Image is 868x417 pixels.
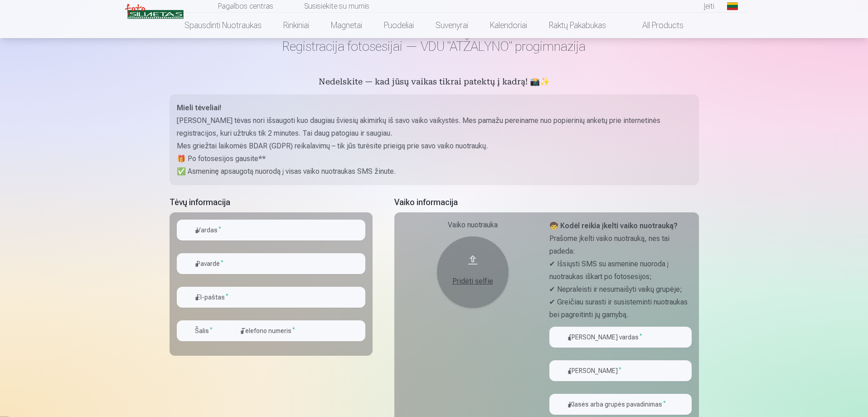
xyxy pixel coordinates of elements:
[170,76,699,89] h5: Nedelskite — kad jūsų vaikas tikrai patektų į kadrą! 📸✨
[174,13,272,38] a: Spausdinti nuotraukas
[272,13,320,38] a: Rinkiniai
[402,220,544,231] div: Vaiko nuotrauka
[549,221,678,230] strong: 🧒 Kodėl reikia įkelti vaiko nuotrauką?
[125,4,184,19] img: /v3
[177,165,692,178] p: ✅ Asmeninę apsaugotą nuorodą į visas vaiko nuotraukas SMS žinute.
[373,13,425,38] a: Puodeliai
[177,103,221,112] strong: Mieli tėveliai!
[177,320,236,341] button: Šalis*
[446,276,500,287] div: Pridėti selfie
[549,258,692,283] p: ✔ Išsiųsti SMS su asmenine nuoroda į nuotraukas iškart po fotosesijos;
[191,326,216,335] label: Šalis
[177,152,692,165] p: 🎁 Po fotosesijos gausite**
[549,232,692,258] p: Prašome įkelti vaiko nuotrauką, nes tai padeda:
[549,296,692,321] p: ✔ Greičiau surasti ir susisteminti nuotraukas bei pagreitinti jų gamybą.
[170,196,373,209] h5: Tėvų informacija
[425,13,479,38] a: Suvenyrai
[170,38,699,54] h1: Registracija fotosesijai — VDU "ATŽALYNO" progimnazija
[177,114,692,140] p: [PERSON_NAME] tėvas nori išsaugoti kuo daugiau šviesių akimirkų iš savo vaiko vaikystės. Mes pama...
[320,13,373,38] a: Magnetai
[549,283,692,296] p: ✔ Nepraleisti ir nesumaišyti vaikų grupėje;
[436,236,509,309] button: Pridėti selfie
[617,13,694,38] a: All products
[538,13,617,38] a: Raktų pakabukas
[394,196,699,209] h5: Vaiko informacija
[479,13,538,38] a: Kalendoriai
[177,140,692,152] p: Mes griežtai laikomės BDAR (GDPR) reikalavimų – tik jūs turėsite prieigą prie savo vaiko nuotraukų.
